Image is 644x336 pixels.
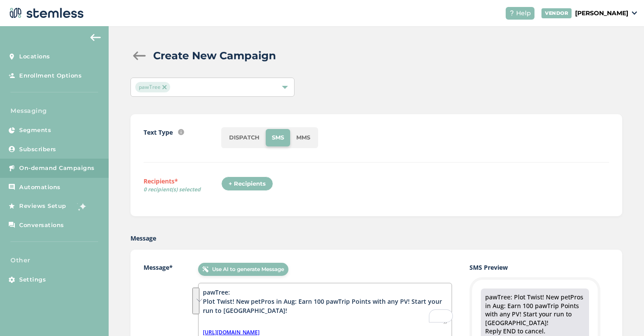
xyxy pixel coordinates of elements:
[7,4,84,22] img: logo-dark-0685b13c.svg
[203,288,447,324] textarea: To enrich screen reader interactions, please activate Accessibility in Grammarly extension settings
[198,263,288,276] button: Use AI to generate Message
[19,145,56,154] span: Subscribers
[19,183,61,192] span: Automations
[19,164,95,173] span: On-demand Campaigns
[135,82,170,92] span: pawTree
[266,129,290,146] li: SMS
[469,263,609,272] label: SMS Preview
[212,265,284,273] span: Use AI to generate Message
[19,202,66,210] span: Reviews Setup
[144,128,173,137] label: Text Type
[541,8,572,18] div: VENDOR
[144,186,221,193] span: 0 recipient(s) selected
[221,176,273,191] div: + Recipients
[223,129,266,146] li: DISPATCH
[632,11,637,15] img: icon_down-arrow-small-66adaf34.svg
[144,176,221,197] label: Recipients*
[73,197,90,215] img: glitter-stars-b7820f95.gif
[485,293,585,336] div: pawTree: Plot Twist! New petPros in Aug: Earn 100 pawTrip Points with any PV! Start your run to [...
[600,294,644,336] iframe: Chat Widget
[516,9,531,18] span: Help
[19,126,51,135] span: Segments
[19,275,46,284] span: Settings
[178,129,184,135] img: icon-info-236977d2.svg
[153,48,276,64] h2: Create New Campaign
[19,52,50,61] span: Locations
[130,234,156,243] label: Message
[19,221,64,230] span: Conversations
[575,9,628,18] p: [PERSON_NAME]
[290,129,316,146] li: MMS
[162,85,167,89] img: icon-close-accent-8a337256.svg
[509,10,514,16] img: icon-help-white-03924b79.svg
[90,34,101,41] img: icon-arrow-back-accent-c549486e.svg
[19,71,82,80] span: Enrollment Options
